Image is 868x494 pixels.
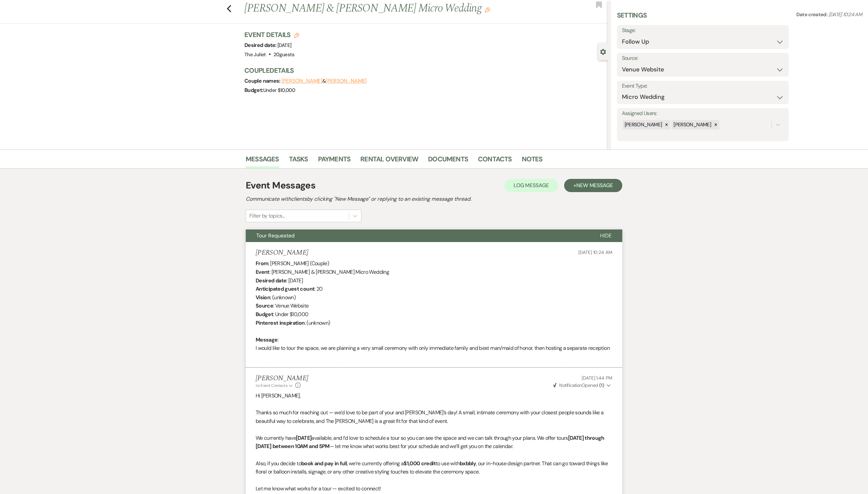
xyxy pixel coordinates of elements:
a: Tasks [289,154,308,168]
h3: Event Details [244,30,299,39]
b: Source [256,302,273,309]
span: [DATE] 10:24 AM [829,11,862,18]
span: The Juliet [244,51,266,58]
b: Event [256,268,270,275]
h2: Communicate with clients by clicking "New Message" or replying to an existing message thread. [246,195,622,203]
div: : [PERSON_NAME] (Couple) : [PERSON_NAME] & [PERSON_NAME] Micro Wedding : [DATE] : 20 : (unknown) ... [256,259,612,361]
a: Payments [318,154,351,168]
p: Also, if you decide to [256,459,612,476]
button: Tour Requested [246,229,590,242]
span: Log Message [514,182,549,189]
button: [PERSON_NAME] [281,78,322,84]
a: Notes [522,154,543,168]
button: Close lead details [600,48,606,55]
span: New Message [576,182,613,189]
span: Couple names: [244,77,281,84]
div: Filter by topics... [249,212,285,220]
strong: bxbbly [460,460,476,467]
a: Contacts [478,154,512,168]
strong: ( 1 ) [599,382,604,388]
b: Desired date [256,277,286,284]
span: available, and I’d love to schedule a tour so you can see the space and we can talk through your ... [311,434,568,441]
h5: [PERSON_NAME] [256,249,308,257]
button: [PERSON_NAME] [326,78,367,84]
h1: Event Messages [246,179,315,192]
label: Source: [622,54,784,63]
span: Under $10,000 [263,87,295,94]
span: [DATE] [277,42,291,49]
span: Tour Requested [256,232,295,239]
span: Desired date: [244,42,277,49]
span: to: Event Contacts [256,383,287,388]
span: 20 guests [273,51,294,58]
button: +New Message [564,179,622,192]
span: Hide [600,232,612,239]
button: to: Event Contacts [256,383,294,389]
span: Date created: [796,11,829,18]
div: [PERSON_NAME] [671,120,712,130]
strong: [DATE] [296,434,311,441]
a: Messages [246,154,279,168]
span: Budget: [244,87,263,94]
b: Message [256,336,278,343]
span: Notification [559,382,581,388]
span: — let me know what works best for your schedule and we’ll get you on the calendar. [330,443,513,450]
span: We currently have [256,434,296,441]
button: Edit [485,7,490,13]
a: Documents [428,154,468,168]
div: [PERSON_NAME] [623,120,663,130]
button: Log Message [504,179,558,192]
label: Assigned Users: [622,109,784,118]
h3: Settings [617,11,647,25]
b: Anticipated guest count [256,285,314,292]
h3: Couple Details [244,66,601,75]
a: Rental Overview [360,154,418,168]
span: [DATE] 10:24 AM [578,249,612,255]
p: Let me know what works for a tour — excited to connect! [256,484,612,493]
span: , we’re currently offering a [347,460,404,467]
h5: [PERSON_NAME] [256,374,308,383]
button: NotificationOpened (1) [552,382,612,389]
span: Thanks so much for reaching out — we’d love to be part of your and [PERSON_NAME]’s day! A small, ... [256,409,603,425]
label: Event Type: [622,81,784,91]
span: Hi [PERSON_NAME], [256,392,301,399]
span: & [281,78,367,84]
label: Stage: [622,26,784,35]
span: [DATE] 1:44 PM [582,375,612,381]
span: to use with [436,460,460,467]
strong: book and pay in full [301,460,347,467]
h1: [PERSON_NAME] & [PERSON_NAME] Micro Wedding [244,1,532,17]
button: Hide [590,229,622,242]
b: Pinterest inspiration [256,319,305,326]
b: Vision [256,294,270,301]
strong: $1,000 credit [404,460,436,467]
span: Opened [553,382,604,388]
b: Budget [256,311,273,318]
b: From [256,260,268,267]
